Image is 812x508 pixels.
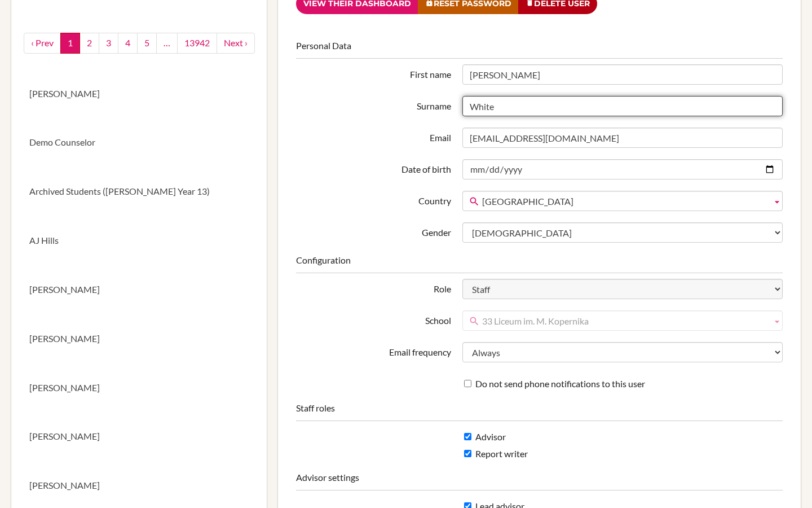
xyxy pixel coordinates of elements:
legend: Advisor settings [296,471,783,491]
a: 3 [99,33,118,54]
label: First name [290,64,456,81]
a: 2 [80,33,99,54]
a: Archived Students ([PERSON_NAME] Year 13) [11,167,267,216]
a: ‹ Prev [24,33,61,54]
legend: Staff roles [296,402,783,421]
input: Do not send phone notifications to this user [464,380,471,387]
label: Advisor [464,431,506,444]
a: [PERSON_NAME] [11,69,267,119]
label: Email frequency [290,342,456,359]
a: 13942 [177,33,217,54]
a: [PERSON_NAME] [11,412,267,461]
label: School [290,310,456,327]
a: 5 [137,33,157,54]
a: [PERSON_NAME] [11,314,267,364]
a: [PERSON_NAME] [11,364,267,413]
a: 1 [60,33,80,54]
span: 33 Liceum im. M. Kopernika [482,311,767,331]
input: Report writer [464,450,471,457]
label: Surname [290,96,456,113]
a: … [156,33,178,54]
label: Gender [290,222,456,239]
label: Country [290,191,456,208]
label: Report writer [464,448,528,461]
span: [GEOGRAPHIC_DATA] [482,191,767,212]
a: 4 [118,33,138,54]
label: Role [290,279,456,296]
legend: Configuration [296,254,783,273]
input: Advisor [464,433,471,440]
label: Date of birth [290,159,456,176]
legend: Personal Data [296,40,783,59]
label: Email [290,128,456,144]
a: Demo Counselor [11,118,267,167]
a: AJ Hills [11,216,267,265]
a: next [217,33,255,54]
a: [PERSON_NAME] [11,265,267,314]
label: Do not send phone notifications to this user [464,378,645,391]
